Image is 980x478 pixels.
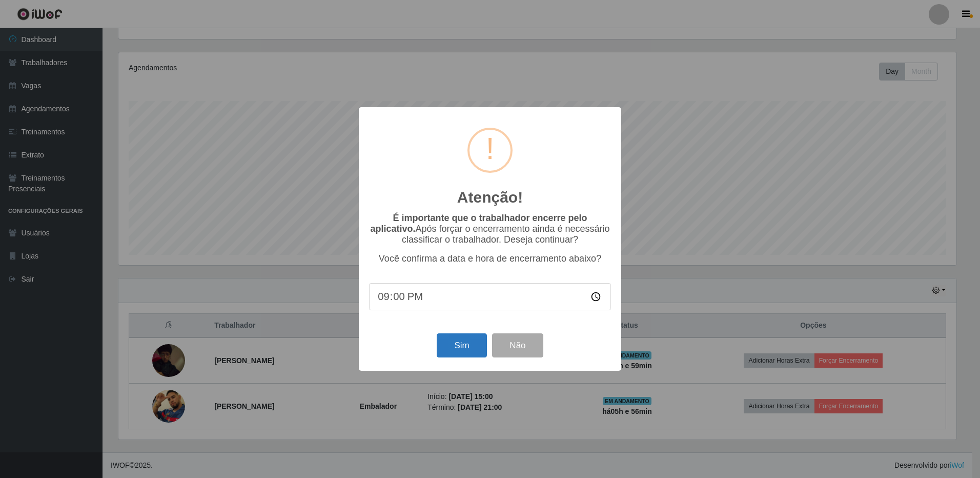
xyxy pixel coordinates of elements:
[369,253,611,264] p: Você confirma a data e hora de encerramento abaixo?
[369,213,611,245] p: Após forçar o encerramento ainda é necessário classificar o trabalhador. Deseja continuar?
[370,213,587,234] b: É importante que o trabalhador encerre pelo aplicativo.
[437,333,486,357] button: Sim
[492,333,543,357] button: Não
[457,188,523,207] h2: Atenção!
